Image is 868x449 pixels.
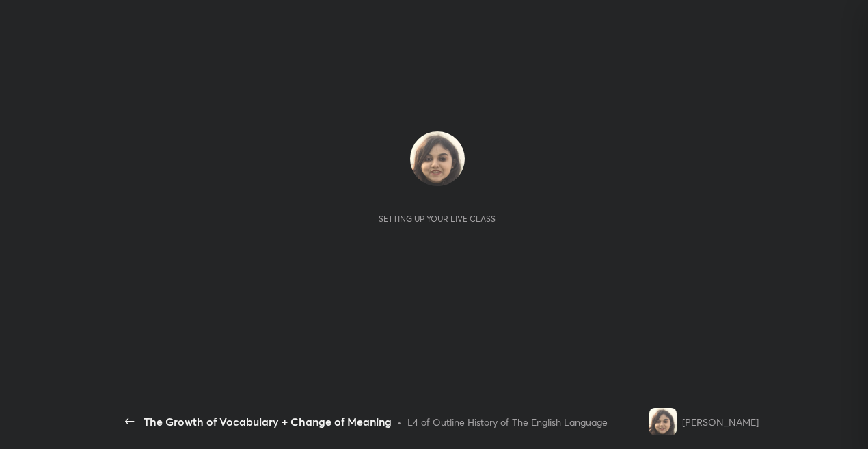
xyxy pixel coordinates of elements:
[410,131,465,186] img: a7ac6fe6eda44e07ab3709a94de7a6bd.jpg
[397,415,402,429] div: •
[379,214,496,224] div: Setting up your live class
[649,408,677,435] img: a7ac6fe6eda44e07ab3709a94de7a6bd.jpg
[144,413,392,430] div: The Growth of Vocabulary + Change of Meaning
[407,415,608,429] div: L4 of Outline History of The English Language
[682,415,759,429] div: [PERSON_NAME]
